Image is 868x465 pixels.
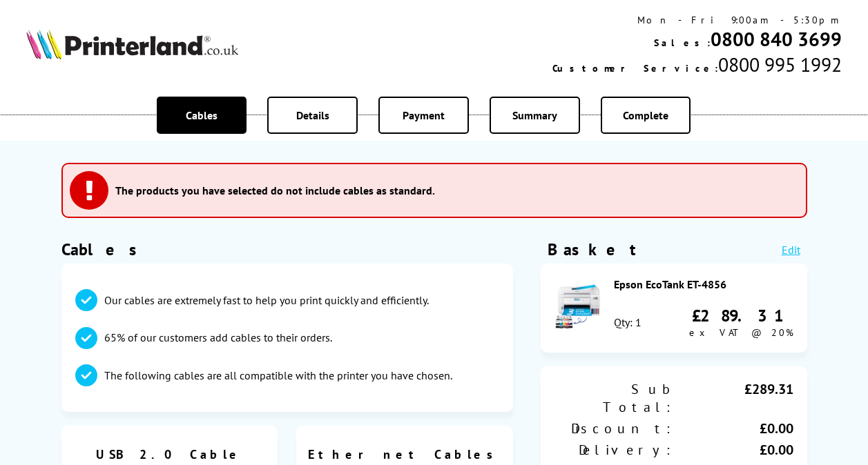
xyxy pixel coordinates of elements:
div: Delivery: [554,441,674,459]
p: Our cables are extremely fast to help you print quickly and efficiently. [104,293,429,308]
div: Sub Total: [554,380,674,416]
a: Edit [782,243,800,257]
span: Details [296,108,329,122]
p: The following cables are all compatible with the printer you have chosen. [104,368,452,383]
span: Sales: [654,37,711,49]
span: Cables [186,108,218,122]
div: £0.00 [674,441,793,459]
div: Qty: 1 [614,315,642,329]
div: Discount: [554,419,674,437]
h3: The products you have selected do not include cables as standard. [115,184,435,197]
div: £0.00 [674,419,793,437]
div: £289.31 [674,380,793,416]
div: Mon - Fri 9:00am - 5:30pm [552,14,842,26]
div: Basket [548,239,637,260]
h1: Cables [61,239,513,260]
span: Complete [623,108,668,122]
span: 0800 995 1992 [718,52,842,77]
span: ex VAT @ 20% [689,326,793,339]
div: £289.31 [689,305,793,326]
span: Summary [512,108,557,122]
span: USB 2.0 Cable [72,446,268,462]
span: Ethernet Cables [307,446,503,462]
a: 0800 840 3699 [711,26,842,52]
span: Customer Service: [552,62,718,75]
img: Printerland Logo [26,29,238,59]
span: Payment [403,108,445,122]
div: Epson EcoTank ET-4856 [614,277,793,291]
p: 65% of our customers add cables to their orders. [104,330,332,345]
img: Epson EcoTank ET-4856 [554,283,603,331]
